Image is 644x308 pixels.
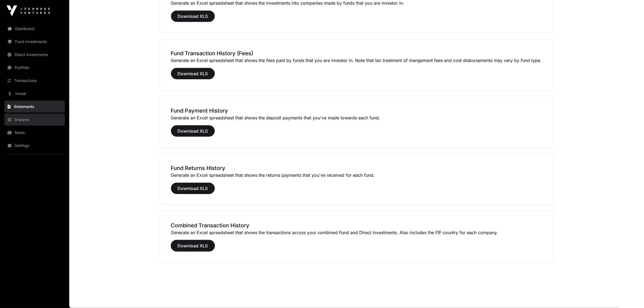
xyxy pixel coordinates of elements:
a: Invest [4,88,65,100]
h3: Fund Returns History [171,164,543,172]
button: Download XLS [171,240,215,251]
p: Generate an Excel spreadsheet that shows the returns payments that you've received for each fund. [171,172,543,178]
span: Download XLS [178,185,208,192]
a: Download XLS [171,245,215,251]
a: Statements [4,101,65,113]
a: Analysis [4,114,65,126]
a: Direct Investments [4,49,65,61]
button: Download XLS [171,183,215,194]
button: Download XLS [171,125,215,137]
a: Download XLS [171,73,215,79]
h3: Fund Payment History [171,107,543,114]
a: Download XLS [171,131,215,136]
h3: Combined Transaction History [171,222,543,229]
span: Download XLS [178,243,208,249]
a: News [4,127,65,139]
a: Transactions [4,75,65,87]
p: Generate an Excel spreadsheet that shows the fees paid by funds that you are investor in. Note th... [171,57,543,64]
span: Download XLS [178,13,208,19]
a: Portfolio [4,62,65,74]
a: Download XLS [171,16,215,21]
iframe: Chat Widget [617,282,644,308]
a: Fund Investments [4,36,65,48]
a: Download XLS [171,188,215,194]
img: Icehouse Ventures Logo [6,5,50,16]
h3: Fund Transaction History (Fees) [171,50,543,57]
button: Download XLS [171,68,215,79]
span: Download XLS [178,70,208,77]
span: Download XLS [178,128,208,134]
p: Generate an Excel spreadsheet that shows the transactions across your combined Fund and Direct in... [171,229,543,236]
button: Download XLS [171,11,215,22]
a: Dashboard [4,23,65,35]
a: Settings [4,140,65,152]
p: Generate an Excel spreadsheet that shows the deposit payments that you've made towards each fund. [171,114,543,121]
